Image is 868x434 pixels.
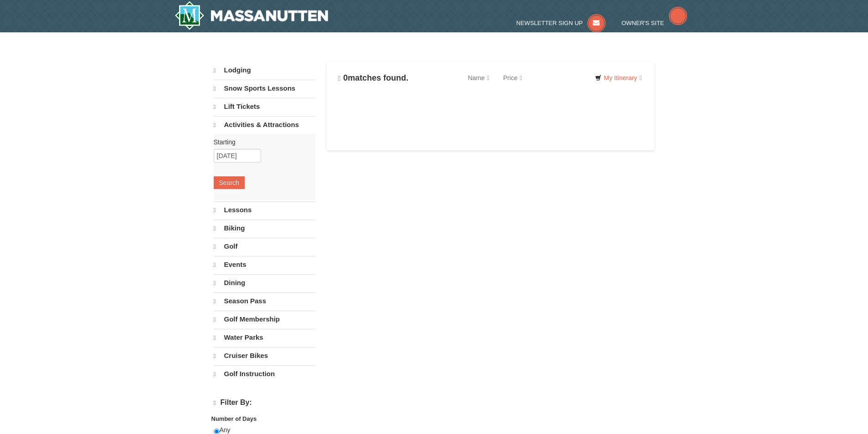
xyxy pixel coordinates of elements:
a: Golf Instruction [214,365,315,383]
a: Season Pass [214,292,315,310]
a: Dining [214,274,315,291]
a: My Itinerary [589,71,647,85]
a: Lift Tickets [214,98,315,115]
a: Owner's Site [621,20,687,26]
a: Cruiser Bikes [214,347,315,364]
span: Newsletter Sign Up [516,20,583,26]
strong: Number of Days [211,415,257,422]
a: Name [461,69,496,87]
span: Owner's Site [621,20,664,26]
a: Water Parks [214,329,315,346]
a: Activities & Attractions [214,116,315,133]
a: Golf Membership [214,311,315,328]
a: Events [214,256,315,273]
a: Lodging [214,62,315,79]
img: Massanutten Resort Logo [175,1,329,30]
label: Starting [214,138,308,147]
button: Search [214,176,245,189]
a: Biking [214,220,315,237]
a: Price [496,69,529,87]
h4: Filter By: [214,398,315,407]
a: Newsletter Sign Up [516,20,606,26]
a: Snow Sports Lessons [214,80,315,97]
a: Golf [214,238,315,255]
a: Massanutten Resort [175,1,329,30]
a: Lessons [214,201,315,219]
